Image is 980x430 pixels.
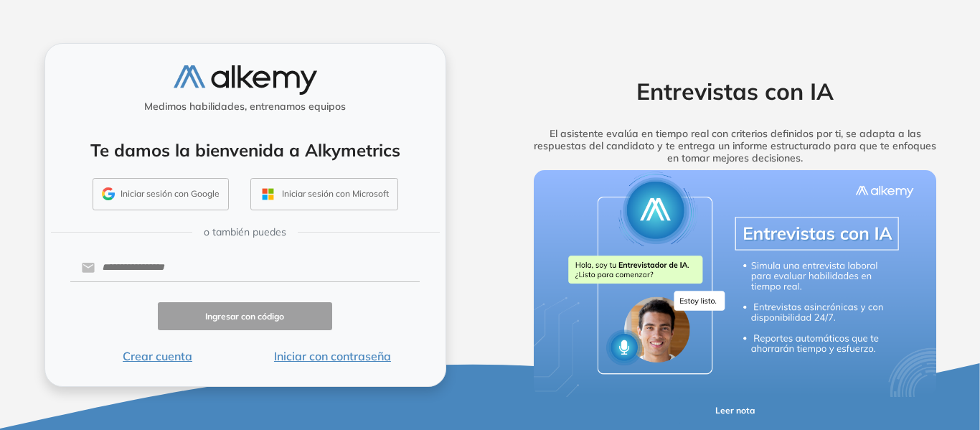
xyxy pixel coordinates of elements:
h5: El asistente evalúa en tiempo real con criterios definidos por ti, se adapta a las respuestas del... [512,128,959,164]
button: Iniciar sesión con Microsoft [250,178,398,211]
h4: Te damos la bienvenida a Alkymetrics [64,140,427,161]
div: Widget de chat [722,263,980,430]
h5: Medimos habilidades, entrenamos equipos [51,101,440,113]
img: GMAIL_ICON [102,187,115,200]
button: Ingresar con código [158,302,333,330]
button: Iniciar sesión con Google [93,178,229,211]
h2: Entrevistas con IA [512,78,959,105]
span: o también puedes [204,225,286,240]
button: Crear cuenta [70,347,245,365]
iframe: Chat Widget [722,263,980,430]
img: img-more-info [534,170,937,397]
img: OUTLOOK_ICON [260,186,276,202]
img: logo-alkemy [174,65,317,95]
button: Leer nota [679,397,791,425]
button: Iniciar con contraseña [245,347,420,365]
